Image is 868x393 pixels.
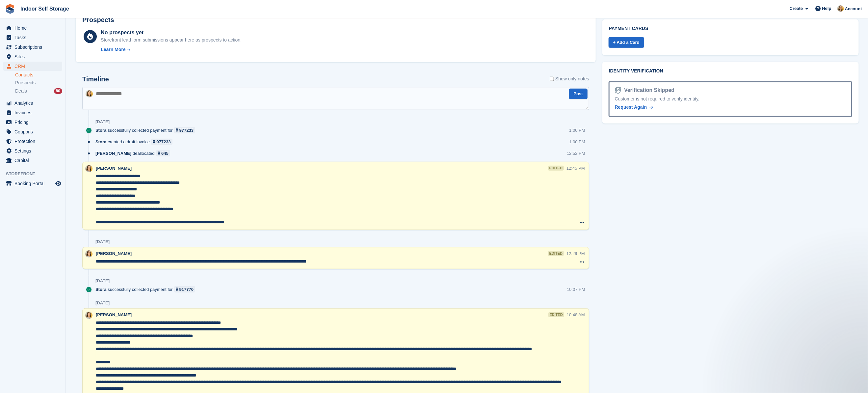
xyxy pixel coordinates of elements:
div: 1:00 PM [569,139,585,145]
div: 80 [54,88,62,94]
span: Storefront [6,171,66,177]
img: Emma Higgins [837,5,844,12]
span: Tasks [14,33,54,42]
div: [DATE] [95,239,110,244]
div: deallocated [95,150,173,156]
span: Stora [95,139,106,145]
img: Emma Higgins [86,90,93,98]
span: CRM [14,62,54,71]
a: menu [3,146,62,155]
div: successfully collected payment for [95,127,198,133]
span: Deals [15,88,27,94]
span: Pricing [14,118,54,127]
a: menu [3,137,62,146]
div: Learn More [101,46,125,53]
div: [DATE] [95,300,110,306]
a: menu [3,52,62,61]
a: menu [3,23,62,33]
div: Customer is not required to verify identity. [615,96,846,102]
div: 12:45 PM [566,165,585,171]
div: created a draft invoice [95,139,176,145]
a: menu [3,156,62,165]
span: [PERSON_NAME] [96,251,132,256]
a: menu [3,33,62,42]
a: menu [3,127,62,136]
img: Emma Higgins [85,165,92,172]
span: Invoices [14,108,54,117]
span: Help [822,5,831,12]
h2: Payment cards [609,26,852,31]
span: Coupons [14,127,54,136]
a: Indoor Self Storage [18,3,72,14]
span: Home [14,23,54,33]
a: Preview store [54,180,62,187]
span: Settings [14,146,54,155]
a: menu [3,108,62,117]
span: Capital [14,156,54,165]
input: Show only notes [550,75,554,82]
div: 977233 [156,139,171,145]
a: menu [3,98,62,108]
a: Request Again [615,104,653,111]
span: Booking Portal [14,179,54,188]
div: Verification Skipped [621,86,674,94]
span: Sites [14,52,54,61]
span: Create [790,5,803,12]
div: 917770 [179,286,194,293]
span: [PERSON_NAME] [96,312,132,317]
span: Subscriptions [14,42,54,52]
span: Protection [14,137,54,146]
div: 10:07 PM [567,286,585,293]
div: Storefront lead form submissions appear here as prospects to action. [101,37,242,43]
a: Learn More [101,46,242,53]
div: 10:48 AM [567,312,585,318]
a: Deals 80 [15,88,62,95]
h2: Timeline [82,75,109,83]
div: 12:52 PM [567,150,585,156]
div: 645 [161,150,169,156]
a: 917770 [174,286,196,293]
img: Identity Verification Ready [615,87,621,94]
div: successfully collected payment for [95,286,198,293]
span: Stora [95,127,106,133]
div: edited [548,251,564,256]
span: Analytics [14,98,54,108]
a: Contacts [15,72,62,78]
span: Request Again [615,104,647,110]
div: edited [548,166,564,171]
a: 977233 [151,139,172,145]
a: menu [3,42,62,52]
a: menu [3,62,62,71]
div: 1:00 PM [569,127,585,133]
span: Prospects [15,80,36,86]
div: [DATE] [95,278,110,284]
a: 645 [156,150,170,156]
div: edited [548,312,564,317]
img: Emma Higgins [85,312,92,319]
a: Prospects [15,79,62,86]
span: Stora [95,286,106,293]
span: [PERSON_NAME] [95,150,131,156]
span: Account [845,6,862,12]
label: Show only notes [550,75,589,82]
div: [DATE] [95,119,110,125]
img: stora-icon-8386f47178a22dfd0bd8f6a31ec36ba5ce8667c1dd55bd0f319d3a0aa187defe.svg [5,4,15,14]
img: Emma Higgins [85,250,92,258]
h2: Prospects [82,16,114,24]
div: 977233 [179,127,194,133]
div: No prospects yet [101,29,242,37]
div: 12:29 PM [566,250,585,257]
a: menu [3,179,62,188]
a: 977233 [174,127,196,133]
span: [PERSON_NAME] [96,166,132,171]
a: menu [3,118,62,127]
button: Post [569,89,588,99]
h2: Identity verification [609,69,852,74]
a: + Add a Card [609,37,644,48]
